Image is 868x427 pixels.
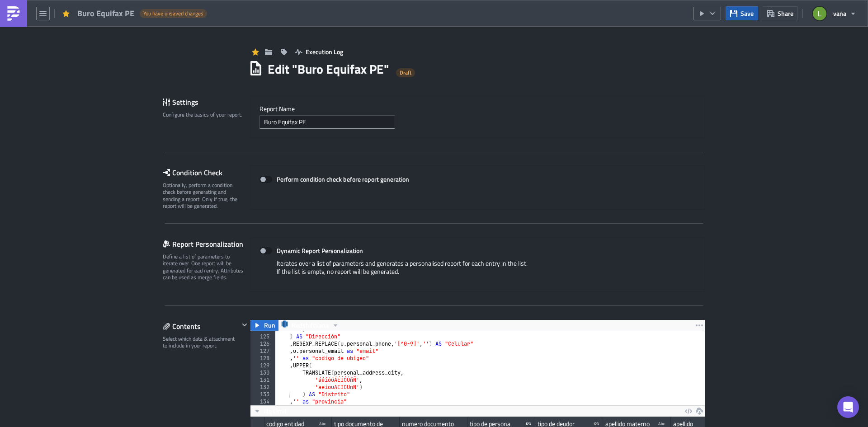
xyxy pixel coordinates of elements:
button: vana [807,4,861,23]
strong: Perform condition check before report generation [277,174,409,184]
span: Buro Equifax PE [77,8,135,19]
div: Optionally, perform a condition check before generating and sending a report. Only if true, the r... [163,182,244,210]
button: No Limit [250,406,290,417]
button: Hide content [239,319,250,330]
strong: Dynamic Report Personalization [277,246,363,255]
div: 127 [250,347,275,355]
button: Run [250,320,278,331]
div: Iterates over a list of parameters and generates a personalised report for each entry in the list... [259,259,696,282]
button: Share [763,6,798,20]
div: Open Intercom Messenger [837,396,859,418]
div: Define a list of parameters to iterate over. One report will be generated for each entry. Attribu... [163,253,244,281]
span: No Limit [264,406,287,416]
button: Save [726,6,758,20]
button: Execution Log [291,45,348,59]
button: RedshiftVana [278,320,342,331]
label: Report Nam﻿e [259,105,696,113]
div: 132 [250,384,275,391]
div: 130 [250,369,275,376]
div: Contents [163,319,239,333]
div: 129 [250,362,275,369]
div: Select which data & attachment to include in your report. [163,335,239,349]
div: Settings [163,95,250,109]
div: 125 [250,333,275,340]
div: 133 [250,391,275,398]
span: You have unsaved changes [143,10,203,17]
div: 126 [250,340,275,347]
div: Condition Check [163,166,250,179]
span: RedshiftVana [292,320,329,331]
div: 128 [250,355,275,362]
h1: Edit " Buro Equifax PE " [268,61,389,77]
div: Report Personalization [163,237,250,251]
span: Save [741,9,754,18]
img: Avatar [812,6,827,21]
img: PushMetrics [6,6,21,21]
div: Configure the basics of your report. [163,111,244,118]
span: Execution Log [306,47,343,56]
span: Run [264,320,275,331]
span: Draft [400,69,411,76]
span: Share [778,9,793,18]
div: 134 [250,398,275,405]
span: vana [833,9,846,18]
div: 131 [250,376,275,384]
